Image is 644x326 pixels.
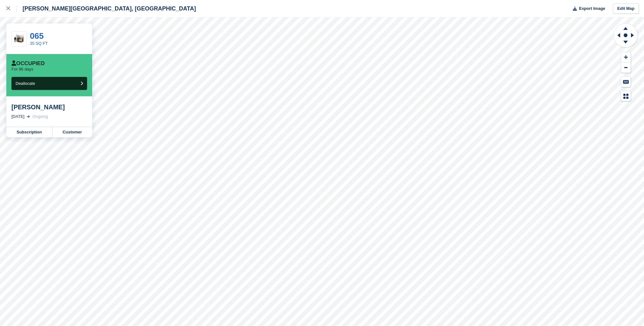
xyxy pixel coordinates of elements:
[621,77,631,87] button: Keyboard Shortcuts
[621,91,631,101] button: Map Legend
[11,67,33,72] p: For 96 days
[6,127,52,137] a: Subscription
[30,41,48,46] a: 35 SQ FT
[579,5,605,12] span: Export Image
[52,127,92,137] a: Customer
[11,60,45,67] div: Occupied
[621,52,631,63] button: Zoom In
[11,113,24,120] div: [DATE]
[11,77,87,90] button: Deallocate
[613,3,639,14] a: Edit Map
[16,81,35,86] span: Deallocate
[27,115,30,118] img: arrow-right-light-icn-cde0832a797a2874e46488d9cf13f60e5c3a73dbe684e267c42b8395dfbc2abf.svg
[621,63,631,73] button: Zoom Out
[569,3,605,14] button: Export Image
[30,31,44,41] a: 065
[12,33,26,44] img: 35-sqft-unit.jpg
[17,5,196,12] div: [PERSON_NAME][GEOGRAPHIC_DATA], [GEOGRAPHIC_DATA]
[11,103,87,111] div: [PERSON_NAME]
[32,113,48,120] div: Ongoing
